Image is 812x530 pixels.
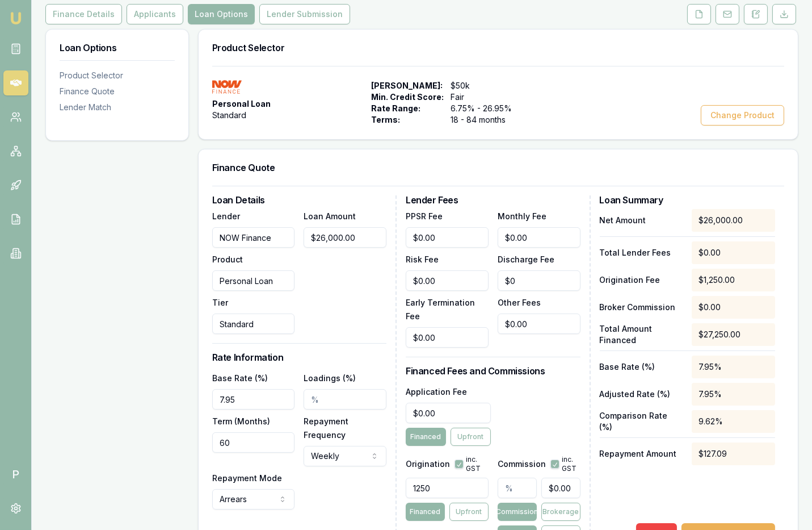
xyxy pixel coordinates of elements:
[304,227,386,248] input: $
[550,455,580,473] div: inc. GST
[406,298,475,321] label: Early Termination Fee
[259,4,350,24] button: Lender Submission
[692,323,775,346] div: $27,250.00
[124,4,186,24] a: Applicants
[371,80,444,91] span: [PERSON_NAME]:
[692,443,775,465] div: $127.09
[451,114,525,126] span: 18 - 84 months
[498,270,580,291] input: $
[600,323,683,346] p: Total Amount Financed
[212,373,268,383] label: Base Rate (%)
[692,269,775,291] div: $1,250.00
[406,387,467,397] label: Application Fee
[304,389,386,410] input: %
[212,110,246,121] span: Standard
[406,366,580,375] h3: Financed Fees and Commissions
[692,209,775,232] div: $26,000.00
[406,327,489,348] input: $
[600,195,775,205] h3: Loan Summary
[498,298,541,307] label: Other Fees
[498,460,546,468] label: Commission
[600,410,683,433] p: Comparison Rate (%)
[498,503,537,521] button: Commission
[406,195,580,205] h3: Lender Fees
[371,114,444,126] span: Terms:
[600,215,683,226] p: Net Amount
[212,98,271,110] span: Personal Loan
[257,4,352,24] a: Lender Submission
[406,503,445,521] button: Financed
[212,211,240,221] label: Lender
[449,503,489,521] button: Upfront
[451,80,525,91] span: $50k
[498,478,537,498] input: %
[406,460,450,468] label: Origination
[600,302,683,313] p: Broker Commission
[498,254,554,264] label: Discharge Fee
[600,448,683,460] p: Repayment Amount
[371,91,444,103] span: Min. Credit Score:
[304,416,348,440] label: Repayment Frequency
[692,356,775,378] div: 7.95%
[212,43,784,52] h3: Product Selector
[212,163,784,172] h3: Finance Quote
[45,4,122,24] button: Finance Details
[406,211,443,221] label: PPSR Fee
[9,11,23,25] img: emu-icon-u.png
[692,383,775,406] div: 7.95%
[304,211,356,221] label: Loan Amount
[3,462,28,487] span: P
[498,314,580,334] input: $
[60,86,175,97] div: Finance Quote
[451,91,525,103] span: Fair
[600,389,683,400] p: Adjusted Rate (%)
[701,105,784,126] button: Change Product
[406,254,439,264] label: Risk Fee
[692,241,775,264] div: $0.00
[60,102,175,113] div: Lender Match
[212,195,386,205] h3: Loan Details
[600,274,683,286] p: Origination Fee
[406,428,446,446] button: Financed
[212,254,243,264] label: Product
[186,4,257,24] a: Loan Options
[212,298,228,307] label: Tier
[406,227,489,248] input: $
[212,80,242,94] img: NOW Finance
[600,361,683,373] p: Base Rate (%)
[451,428,491,446] button: Upfront
[692,410,775,433] div: 9.62%
[188,4,255,24] button: Loan Options
[371,103,444,114] span: Rate Range:
[212,353,386,362] h3: Rate Information
[127,4,183,24] button: Applicants
[600,247,683,258] p: Total Lender Fees
[541,503,580,521] button: Brokerage
[212,473,282,483] label: Repayment Mode
[212,416,270,426] label: Term (Months)
[451,103,525,114] span: 6.75% - 26.95%
[498,211,546,221] label: Monthly Fee
[692,296,775,319] div: $0.00
[60,43,175,52] h3: Loan Options
[45,4,124,24] a: Finance Details
[498,227,580,248] input: $
[304,373,356,383] label: Loadings (%)
[406,403,491,423] input: $
[60,70,175,81] div: Product Selector
[212,389,295,410] input: %
[455,455,489,473] div: inc. GST
[406,270,489,291] input: $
